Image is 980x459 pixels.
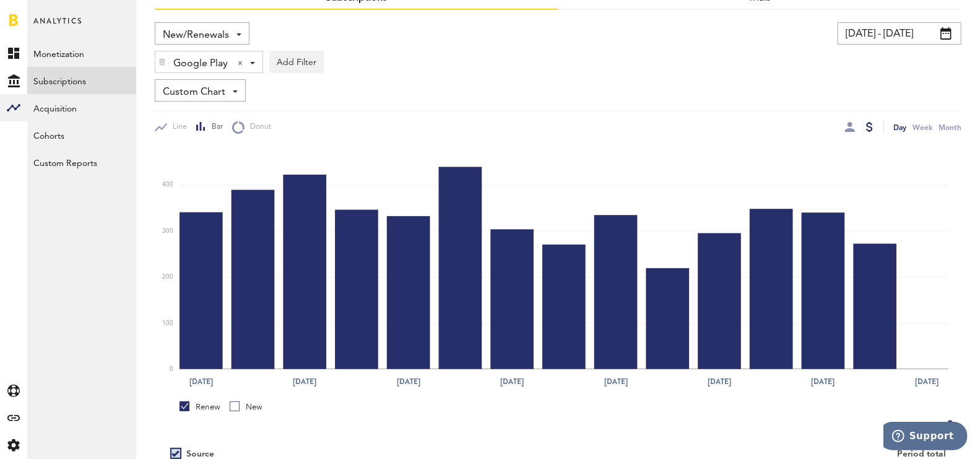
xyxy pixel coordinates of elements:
div: Month [939,121,961,134]
img: Export [943,418,958,433]
text: [DATE] [293,377,316,388]
button: Add Filter [269,51,324,73]
span: Analytics [33,14,82,40]
div: Clear [238,61,243,66]
div: New [230,401,262,413]
a: Cohorts [27,121,136,149]
text: [DATE] [500,377,524,388]
text: [DATE] [812,377,835,388]
iframe: Opens a widget where you can find more information [883,422,968,453]
span: Google Play [173,53,228,74]
span: Custom Chart [163,82,225,103]
a: Custom Reports [27,149,136,176]
text: [DATE] [708,377,731,388]
text: 400 [162,182,173,188]
a: Monetization [27,40,136,67]
img: trash_awesome_blue.svg [158,58,166,66]
text: 100 [162,320,173,326]
text: [DATE] [915,377,939,388]
span: Donut [245,122,271,133]
span: Bar [206,122,223,133]
button: Export [917,417,961,434]
text: [DATE] [604,377,628,388]
text: 0 [170,366,173,372]
div: Week [913,121,932,134]
text: 200 [162,274,173,281]
text: [DATE] [397,377,420,388]
div: Day [893,121,906,134]
div: Renew [180,401,220,413]
div: Delete [155,51,169,72]
text: [DATE] [189,377,213,388]
span: New/Renewals [163,25,229,46]
span: Line [167,122,187,133]
a: Subscriptions [27,67,136,94]
text: 300 [162,228,173,234]
a: Acquisition [27,94,136,121]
